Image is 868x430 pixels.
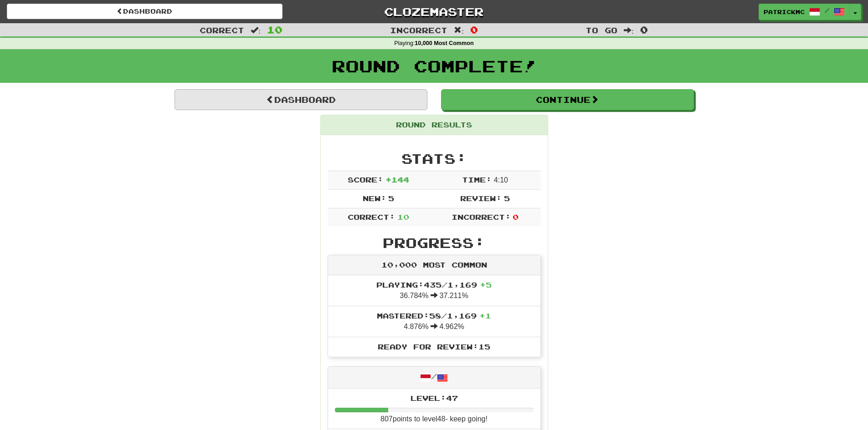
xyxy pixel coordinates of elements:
span: 5 [388,194,394,202]
span: 10 [397,212,409,221]
button: Continue [441,89,694,110]
span: 0 [640,24,648,35]
a: Dashboard [175,89,427,110]
span: : [251,26,261,34]
span: : [454,26,464,34]
span: Incorrect: [452,212,511,221]
h1: Round Complete! [3,57,865,75]
span: To go [586,25,617,35]
div: / [328,367,540,388]
span: 10 [267,24,282,35]
span: : [624,26,634,34]
span: Correct [200,25,244,35]
span: Level: 47 [411,394,458,402]
span: Mastered: 58 / 1,169 [377,311,491,320]
span: Score: [348,175,383,184]
h2: Progress: [328,235,541,250]
span: Time: [462,175,492,184]
a: Clozemaster [296,4,572,20]
span: 0 [513,212,519,221]
div: Round Results [321,115,548,135]
span: New: [363,194,386,202]
a: Dashboard [7,4,282,19]
span: 0 [470,24,478,35]
span: 5 [504,194,510,202]
strong: 10,000 Most Common [415,40,473,46]
li: 4.876% 4.962% [328,306,540,337]
li: 807 points to level 48 - keep going! [328,389,540,430]
span: + 144 [385,175,409,184]
span: / [825,7,829,14]
span: Ready for Review: 15 [378,342,490,351]
span: + 5 [480,280,492,289]
span: Review: [460,194,502,202]
span: PatrickMC [764,8,805,16]
span: + 1 [479,311,491,320]
a: PatrickMC / [759,4,850,20]
span: Correct: [348,212,395,221]
span: 4 : 10 [494,176,508,184]
div: 10,000 Most Common [328,255,540,275]
span: Incorrect [390,25,447,35]
h2: Stats: [328,151,541,166]
li: 36.784% 37.211% [328,275,540,306]
span: Playing: 435 / 1,169 [376,280,492,289]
